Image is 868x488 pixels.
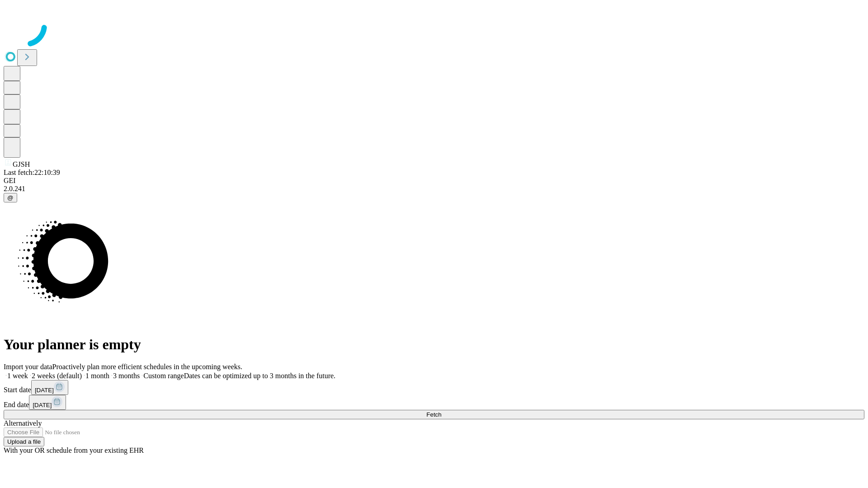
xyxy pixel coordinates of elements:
[4,193,17,202] button: @
[4,380,864,395] div: Start date
[35,387,54,394] span: [DATE]
[4,410,864,419] button: Fetch
[4,437,44,446] button: Upload a file
[184,372,335,380] span: Dates can be optimized up to 3 months in the future.
[4,395,864,410] div: End date
[4,169,60,176] span: Last fetch: 22:10:39
[33,402,52,408] span: [DATE]
[143,372,184,380] span: Custom range
[7,194,14,201] span: @
[4,185,864,193] div: 2.0.241
[113,372,140,380] span: 3 months
[52,363,242,371] span: Proactively plan more efficient schedules in the upcoming weeks.
[426,411,441,418] span: Fetch
[4,446,144,454] span: With your OR schedule from your existing EHR
[4,336,864,353] h1: Your planner is empty
[29,395,66,410] button: [DATE]
[4,363,52,371] span: Import your data
[7,372,28,380] span: 1 week
[32,372,82,380] span: 2 weeks (default)
[31,380,68,395] button: [DATE]
[4,177,864,185] div: GEI
[13,160,30,168] span: GJSH
[4,419,42,427] span: Alternatively
[85,372,109,380] span: 1 month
